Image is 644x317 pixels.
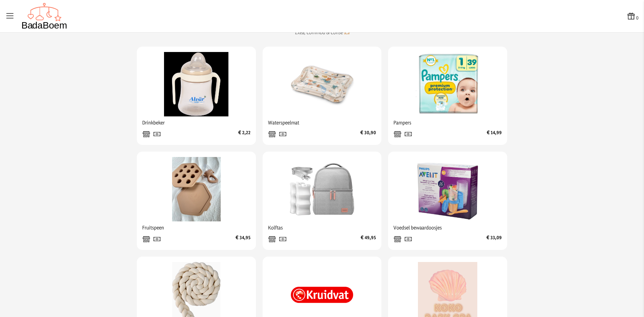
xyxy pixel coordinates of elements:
img: Fruitspeen [164,157,228,221]
img: Badaboem [21,3,67,30]
img: Kolftas [290,157,354,221]
img: Voedsel bewaardoosjes [416,157,480,221]
span: Drinkbeker [142,116,251,129]
img: Drinkbeker [164,52,228,116]
span: € 34,95 [235,234,251,245]
img: Waterspeelmat [290,52,354,116]
span: Fruitspeen [142,221,251,234]
span: Waterspeelmat [268,116,376,129]
span: Voedsel bewaardoosjes [393,221,502,234]
span: € 2,22 [238,129,251,140]
span: € 14,99 [487,129,502,140]
span: € 49,95 [361,234,376,245]
img: Pampers [416,52,480,116]
span: Kolftas [268,221,376,234]
button: 0 [627,11,639,21]
span: Pampers [393,116,502,129]
span: € 33,09 [486,234,502,245]
span: € 30,90 [360,129,376,140]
